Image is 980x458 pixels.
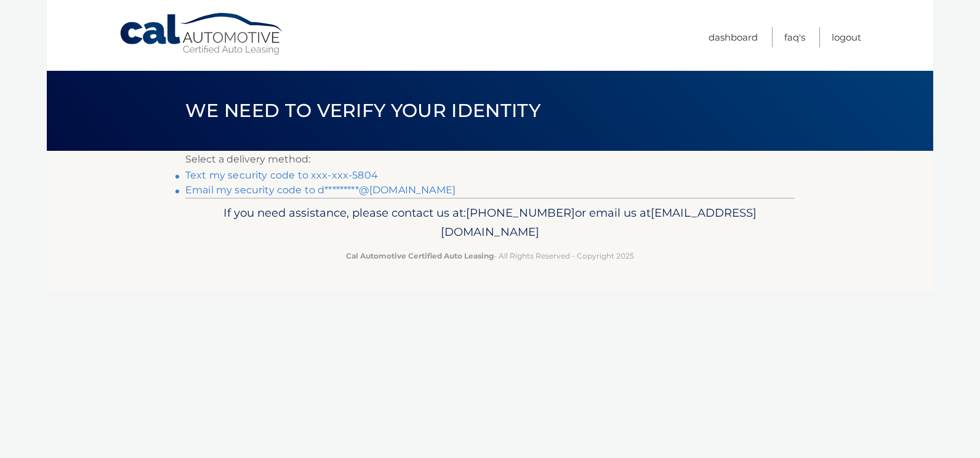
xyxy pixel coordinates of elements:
[709,27,758,47] a: Dashboard
[784,27,805,47] a: FAQ's
[346,251,494,260] strong: Cal Automotive Certified Auto Leasing
[119,12,285,56] a: Cal Automotive
[193,203,787,243] p: If you need assistance, please contact us at: or email us at
[193,249,787,262] p: - All Rights Reserved - Copyright 2025
[185,151,795,168] p: Select a delivery method:
[185,169,378,181] a: Text my security code to xxx-xxx-5804
[185,99,540,122] span: We need to verify your identity
[832,27,861,47] a: Logout
[185,184,456,196] a: Email my security code to d*********@[DOMAIN_NAME]
[466,206,575,220] span: [PHONE_NUMBER]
